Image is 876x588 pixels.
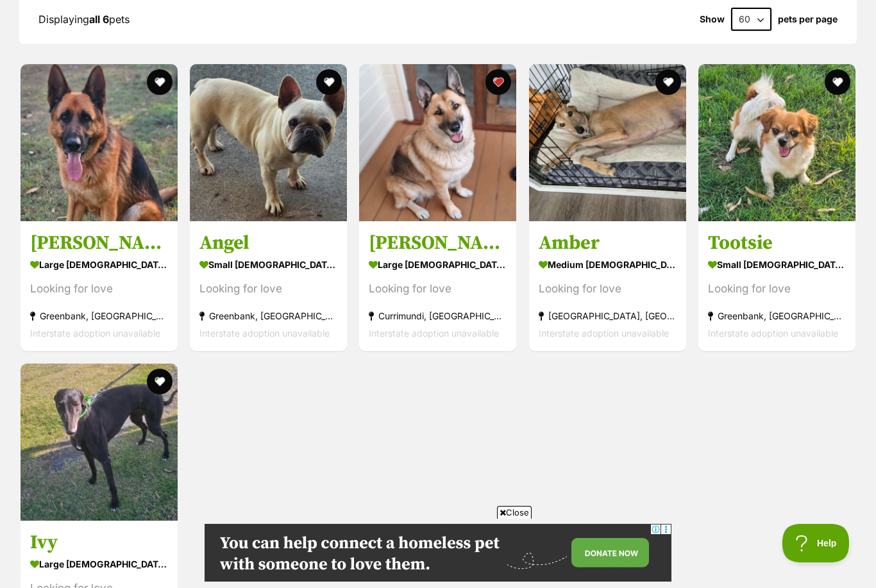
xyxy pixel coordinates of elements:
iframe: Help Scout Beacon - Open [782,524,850,562]
div: large [DEMOGRAPHIC_DATA] Dog [369,255,507,274]
div: Looking for love [199,280,337,298]
h3: Ivy [30,530,168,554]
div: Looking for love [539,280,677,298]
span: Interstate adoption unavailable [30,328,160,339]
button: favourite [486,69,512,95]
h3: Tootsie [708,231,846,255]
label: pets per page [778,14,838,24]
div: medium [DEMOGRAPHIC_DATA] Dog [539,255,677,274]
span: Interstate adoption unavailable [199,328,330,339]
iframe: Advertisement [205,524,671,582]
div: Greenbank, [GEOGRAPHIC_DATA] [708,307,846,324]
img: Ivy [21,364,178,521]
img: Zane [21,64,178,221]
div: small [DEMOGRAPHIC_DATA] Dog [199,255,337,274]
span: Close [497,506,532,519]
div: Looking for love [369,280,507,298]
span: Interstate adoption unavailable [708,328,838,339]
div: Currimundi, [GEOGRAPHIC_DATA] [369,307,507,324]
span: Interstate adoption unavailable [539,328,669,339]
div: Greenbank, [GEOGRAPHIC_DATA] [199,307,337,324]
a: Amber medium [DEMOGRAPHIC_DATA] Dog Looking for love [GEOGRAPHIC_DATA], [GEOGRAPHIC_DATA] Interst... [529,221,686,351]
div: [GEOGRAPHIC_DATA], [GEOGRAPHIC_DATA] [539,307,677,324]
a: [PERSON_NAME] large [DEMOGRAPHIC_DATA] Dog Looking for love Currimundi, [GEOGRAPHIC_DATA] Interst... [359,221,516,351]
img: Angel [190,64,347,221]
h3: Amber [539,231,677,255]
a: [PERSON_NAME] large [DEMOGRAPHIC_DATA] Dog Looking for love Greenbank, [GEOGRAPHIC_DATA] Intersta... [21,221,178,351]
button: favourite [825,69,850,95]
h3: [PERSON_NAME] [30,231,168,255]
img: Tootsie [698,64,855,221]
button: favourite [147,69,173,95]
div: Looking for love [708,280,846,298]
span: Displaying pets [38,13,130,26]
div: large [DEMOGRAPHIC_DATA] Dog [30,554,168,573]
div: Looking for love [30,280,168,298]
span: Show [700,14,725,24]
h3: Angel [199,231,337,255]
div: Greenbank, [GEOGRAPHIC_DATA] [30,307,168,324]
button: favourite [316,69,342,95]
a: Angel small [DEMOGRAPHIC_DATA] Dog Looking for love Greenbank, [GEOGRAPHIC_DATA] Interstate adopt... [190,221,347,351]
a: Tootsie small [DEMOGRAPHIC_DATA] Dog Looking for love Greenbank, [GEOGRAPHIC_DATA] Interstate ado... [698,221,855,351]
div: large [DEMOGRAPHIC_DATA] Dog [30,255,168,274]
div: small [DEMOGRAPHIC_DATA] Dog [708,255,846,274]
span: Interstate adoption unavailable [369,328,499,339]
img: Amber [529,64,686,221]
button: favourite [655,69,681,95]
h3: [PERSON_NAME] [369,231,507,255]
img: Billie [359,64,516,221]
button: favourite [147,369,173,394]
strong: all 6 [89,13,109,26]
